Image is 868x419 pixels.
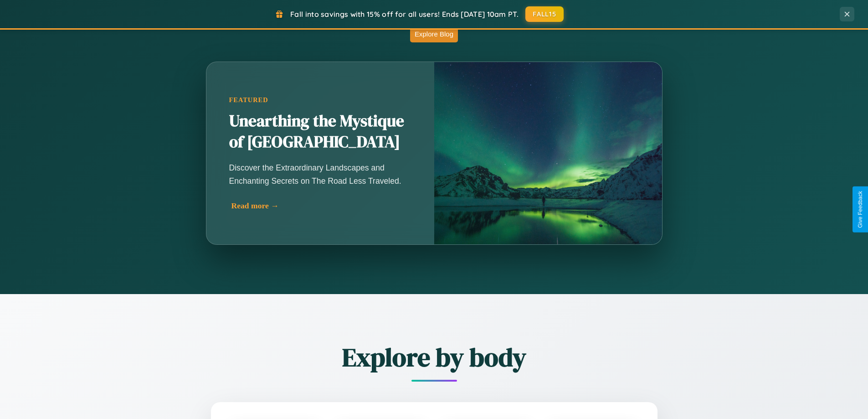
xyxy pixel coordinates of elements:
[231,201,414,211] div: Read more →
[525,6,564,22] button: FALL15
[410,26,458,42] button: Explore Blog
[229,96,411,104] div: Featured
[229,161,411,187] p: Discover the Extraordinary Landscapes and Enchanting Secrets on The Road Less Traveled.
[290,10,519,19] span: Fall into savings with 15% off for all users! Ends [DATE] 10am PT.
[161,340,708,375] h2: Explore by body
[857,191,863,228] div: Give Feedback
[229,111,411,153] h2: Unearthing the Mystique of [GEOGRAPHIC_DATA]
